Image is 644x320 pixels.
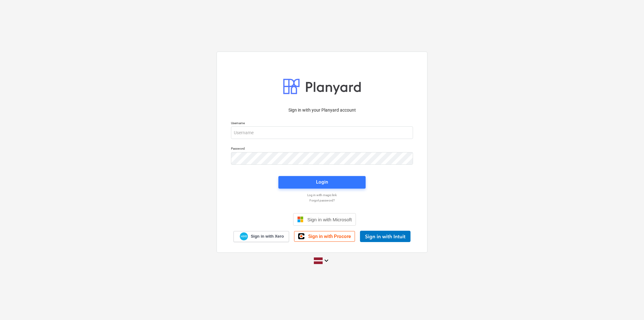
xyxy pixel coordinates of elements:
[231,121,413,126] p: Username
[240,232,248,241] img: Xero logo
[231,146,413,152] p: Password
[307,217,352,222] span: Sign in with Microsoft
[251,234,284,239] span: Sign in with Xero
[228,193,416,197] a: Log in with magic link
[323,257,330,264] i: keyboard_arrow_down
[228,198,416,202] a: Forgot password?
[297,216,303,223] img: Microsoft logo
[316,178,328,186] div: Login
[231,107,413,113] p: Sign in with your Planyard account
[294,231,355,242] a: Sign in with Procore
[308,234,351,239] span: Sign in with Procore
[231,126,413,139] input: Username
[233,231,289,242] a: Sign in with Xero
[278,176,366,189] button: Login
